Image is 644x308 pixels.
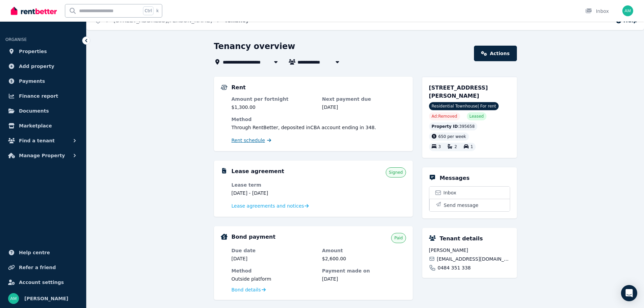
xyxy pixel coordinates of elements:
[143,6,153,15] span: Ctrl
[389,170,403,175] span: Signed
[19,137,55,145] span: Find a tenant
[232,167,284,175] h5: Lease agreement
[444,189,456,196] span: Inbox
[432,114,457,119] span: Ad: Removed
[8,293,19,304] img: Ali Mohammadi
[19,263,56,271] span: Refer a friend
[232,276,315,282] dd: Outside platform
[5,261,81,274] a: Refer a friend
[232,233,276,241] h5: Bond payment
[322,255,406,262] dd: $2,600.00
[5,89,81,103] a: Finance report
[19,77,45,85] span: Payments
[322,267,406,274] dt: Payment made on
[440,235,483,243] h5: Tenant details
[232,116,406,123] dt: Method
[394,235,403,241] span: Paid
[221,85,228,90] img: Rental Payments
[19,122,52,130] span: Marketplace
[232,267,315,274] dt: Method
[5,246,81,259] a: Help centre
[232,190,315,196] dd: [DATE] - [DATE]
[5,119,81,133] a: Marketplace
[232,137,271,144] a: Rent schedule
[232,84,246,92] h5: Rent
[214,41,295,52] h1: Tenancy overview
[440,174,470,182] h5: Messages
[429,187,510,199] a: Inbox
[232,137,265,144] span: Rent schedule
[322,96,406,102] dt: Next payment due
[454,145,457,149] span: 2
[232,247,315,254] dt: Due date
[438,134,466,139] span: 650 per week
[11,6,57,16] img: RentBetter
[471,145,473,149] span: 1
[429,247,510,254] span: [PERSON_NAME]
[438,264,471,271] span: 0484 351 338
[5,134,81,147] button: Find a tenant
[322,104,406,111] dd: [DATE]
[474,46,517,61] a: Actions
[5,60,81,73] a: Add property
[5,74,81,88] a: Payments
[232,255,315,262] dd: [DATE]
[232,104,315,111] dd: $1,300.00
[19,92,58,100] span: Finance report
[156,8,159,14] span: k
[5,276,81,289] a: Account settings
[322,276,406,282] dd: [DATE]
[621,285,637,301] div: Open Intercom Messenger
[5,37,27,42] span: ORGANISE
[19,47,47,55] span: Properties
[232,286,266,293] a: Bond details
[232,96,315,102] dt: Amount per fortnight
[232,203,304,209] span: Lease agreements and notices
[429,122,478,131] div: : 395658
[429,102,499,110] span: Residential Townhouse | For rent
[19,278,64,286] span: Account settings
[232,203,309,209] a: Lease agreements and notices
[322,247,406,254] dt: Amount
[24,294,68,303] span: [PERSON_NAME]
[232,286,261,293] span: Bond details
[437,256,510,262] span: [EMAIL_ADDRESS][DOMAIN_NAME]
[429,85,488,99] span: [STREET_ADDRESS][PERSON_NAME]
[5,149,81,162] button: Manage Property
[5,104,81,118] a: Documents
[221,234,228,240] img: Bond Details
[5,45,81,58] a: Properties
[19,248,50,257] span: Help centre
[429,199,510,211] button: Send message
[470,114,484,119] span: Leased
[19,62,54,70] span: Add property
[232,182,315,188] dt: Lease term
[232,125,376,130] span: Through RentBetter , deposited in CBA account ending in 348 .
[444,202,479,209] span: Send message
[432,124,458,129] span: Property ID
[585,8,609,15] div: Inbox
[438,145,441,149] span: 3
[19,151,65,160] span: Manage Property
[19,107,49,115] span: Documents
[622,5,633,16] img: Ali Mohammadi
